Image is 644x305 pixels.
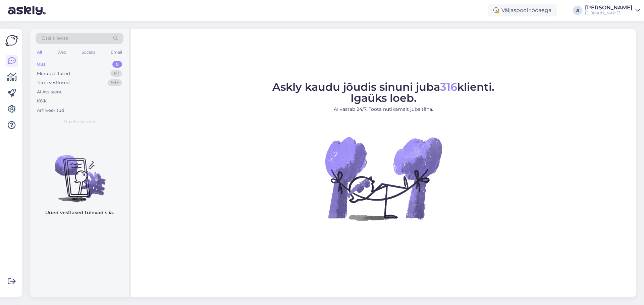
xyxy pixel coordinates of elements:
[37,61,46,68] div: Uus
[585,10,633,16] div: [DOMAIN_NAME]
[37,107,64,114] div: Arhiveeritud
[585,5,640,16] a: [PERSON_NAME][DOMAIN_NAME]
[108,79,122,86] div: 99+
[37,98,47,104] div: Kõik
[45,209,114,216] p: Uued vestlused tulevad siia.
[80,48,97,57] div: Socials
[37,79,70,86] div: Tiimi vestlused
[30,143,129,203] img: No chats
[56,48,68,57] div: Web
[112,61,122,68] div: 0
[440,80,457,93] span: 316
[488,4,557,16] div: Väljaspool tööaega
[5,34,18,47] img: Askly Logo
[37,89,62,95] div: AI Assistent
[110,70,122,77] div: 62
[585,5,633,10] div: [PERSON_NAME]
[42,35,68,42] span: Otsi kliente
[109,48,123,57] div: Email
[37,70,70,77] div: Minu vestlused
[272,106,494,113] p: AI vastab 24/7. Tööta nutikamalt juba täna.
[36,48,43,57] div: All
[272,80,494,104] span: Askly kaudu jõudis sinuni juba klienti. Igaüks loeb.
[64,119,95,125] span: Uued vestlused
[323,118,444,239] img: No Chat active
[573,6,582,15] div: JI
